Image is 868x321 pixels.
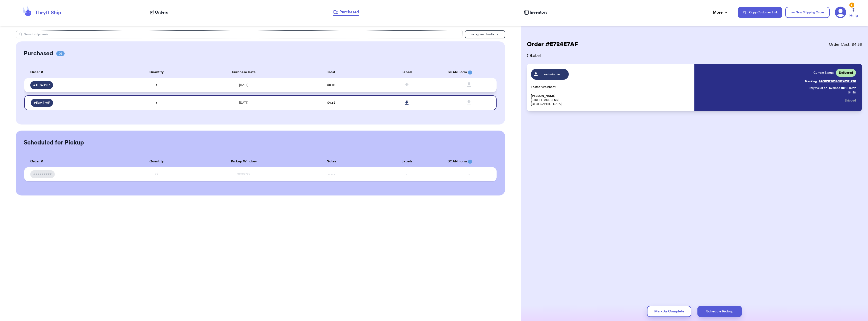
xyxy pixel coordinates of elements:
span: [PERSON_NAME] [531,94,556,98]
button: Mark As Complete [647,306,691,317]
a: Help [849,8,858,19]
button: Schedule Pickup [697,306,742,317]
span: 02 [56,51,65,56]
th: Purchase Date [194,67,293,78]
th: Labels [369,67,445,78]
th: Quantity [119,67,194,78]
th: Order # [24,67,119,78]
span: 1 [156,101,157,104]
th: Quantity [119,156,194,167]
span: Help [849,13,858,19]
input: Search shipments... [16,30,463,38]
th: Notes [293,156,369,167]
span: : [845,86,846,90]
span: $ 8.00 [327,84,335,87]
span: xxxxx [328,173,335,176]
span: - [406,173,407,176]
a: Inventory [524,9,548,15]
span: [DATE] [239,101,248,104]
p: $ 4.58 [848,90,856,94]
th: Pickup Window [194,156,293,167]
span: Purchased [339,9,359,15]
a: Tracking:9400137903968247371430 [805,77,856,85]
h2: Order # E724E7AF [527,40,578,48]
button: New Shipping Order [785,7,830,18]
div: SCAN Form [448,70,491,75]
span: ( 1 ) Label [527,53,862,59]
span: XX [155,173,158,176]
span: [DATE] [239,84,248,87]
div: 2 [849,3,854,8]
span: #XXXXXXXX [33,172,52,176]
span: 8.00 oz [847,86,856,90]
h2: Purchased [24,50,53,58]
span: $ 4.58 [327,101,335,104]
span: Inventory [530,9,548,15]
span: XX/XX/XX [237,173,250,176]
button: Shipped [845,95,856,106]
a: 2 [835,7,846,18]
span: # E724E7AF [34,101,50,105]
th: Labels [369,156,445,167]
span: Delivered [839,71,853,75]
span: 1 [156,84,157,87]
th: Order # [24,156,119,167]
div: SCAN Form [448,159,491,164]
div: More [713,9,729,15]
span: # 4D74D9F7 [33,83,50,87]
span: - [469,173,470,176]
span: PolyMailer or Envelope ✉️ [809,86,845,89]
p: [STREET_ADDRESS] [GEOGRAPHIC_DATA] [531,94,691,106]
span: Orders [155,9,168,15]
button: Copy Customer Link [738,7,782,18]
span: Tracking: [805,79,818,83]
a: Orders [150,9,168,15]
span: Current Status: [813,71,834,75]
a: Purchased [333,9,359,16]
h2: Scheduled for Pickup [24,139,84,147]
button: Instagram Handle [465,30,505,38]
span: Instagram Handle [471,33,494,36]
span: rachstottlar [540,72,564,76]
th: Cost [293,67,369,78]
p: Leather crossbody [531,85,691,89]
span: Order Cost: $ 4.58 [829,41,862,47]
